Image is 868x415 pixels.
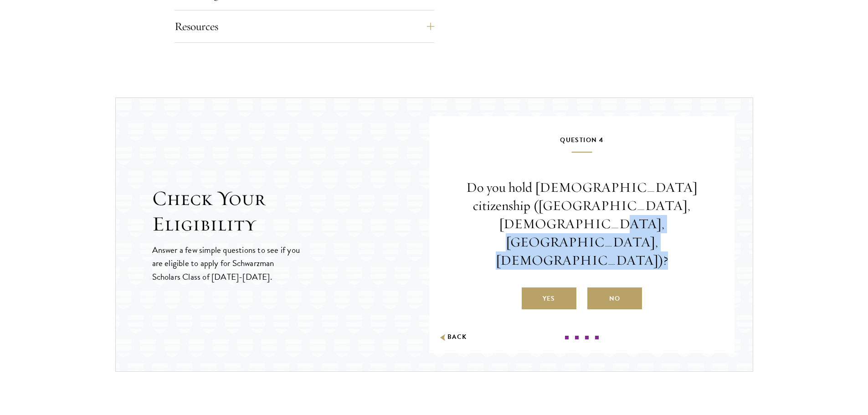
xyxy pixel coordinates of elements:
[522,287,576,309] label: Yes
[175,15,434,37] button: Resources
[587,287,642,309] label: No
[152,243,301,283] p: Answer a few simple questions to see if you are eligible to apply for Schwarzman Scholars Class o...
[152,186,429,237] h2: Check Your Eligibility
[457,134,707,153] h5: Question 4
[438,333,467,342] button: Back
[457,179,707,269] p: Do you hold [DEMOGRAPHIC_DATA] citizenship ([GEOGRAPHIC_DATA], [DEMOGRAPHIC_DATA], [GEOGRAPHIC_DA...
